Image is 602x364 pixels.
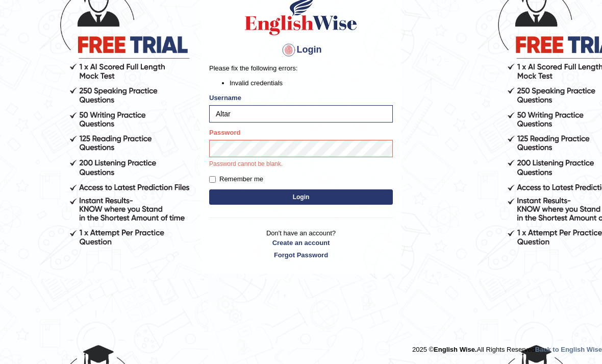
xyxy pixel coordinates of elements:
strong: English Wise. [434,346,476,353]
a: Forgot Password [209,250,393,260]
a: Create an account [209,238,393,248]
label: Password [209,128,240,137]
div: 2025 © All Rights Reserved [412,339,602,354]
label: Remember me [209,174,263,184]
h4: Login [209,42,393,58]
p: Don't have an account? [209,228,393,260]
button: Login [209,189,393,205]
li: Invalid credentials [230,78,393,88]
a: Back to English Wise [535,346,602,353]
p: Please fix the following errors: [209,63,393,73]
input: Remember me [209,176,216,183]
p: Password cannot be blank. [209,160,393,169]
label: Username [209,93,241,103]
